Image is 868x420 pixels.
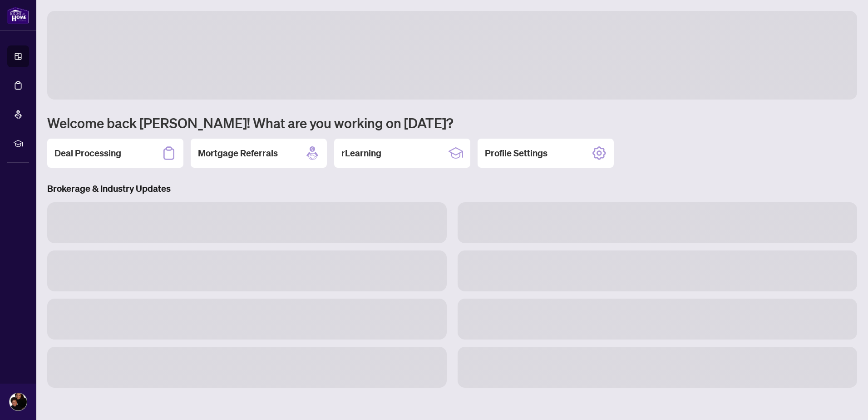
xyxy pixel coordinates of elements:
[341,147,381,160] h2: rLearning
[10,393,27,410] img: Profile Icon
[47,182,857,195] h3: Brokerage & Industry Updates
[485,147,547,160] h2: Profile Settings
[47,114,857,131] h1: Welcome back [PERSON_NAME]! What are you working on [DATE]?
[54,147,121,160] h2: Deal Processing
[198,147,278,160] h2: Mortgage Referrals
[7,7,29,24] img: logo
